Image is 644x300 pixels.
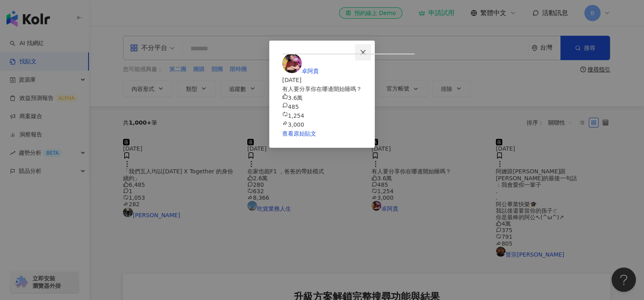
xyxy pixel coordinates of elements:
[282,120,362,129] div: 3,000
[282,84,362,93] div: 有人要分享你在哪邊開始睡嗎？
[282,130,316,137] a: 查看原始貼文
[282,68,319,74] a: KOL Avatar卓阿貴
[302,68,319,74] span: 卓阿貴
[360,49,366,56] span: close
[282,93,362,102] div: 3.6萬
[282,76,362,84] div: [DATE]
[282,54,302,73] img: KOL Avatar
[355,44,371,60] button: Close
[282,102,362,111] div: 485
[282,111,362,120] div: 1,254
